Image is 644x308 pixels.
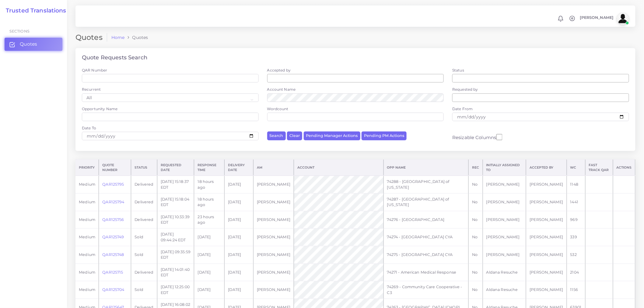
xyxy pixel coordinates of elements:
span: medium [79,182,95,187]
td: 339 [567,229,585,246]
label: QAR Number [82,68,107,73]
td: 18 hours ago [194,176,225,193]
th: Account [294,160,383,176]
td: Sold [131,281,157,299]
td: [DATE] 14:01:40 EDT [157,264,194,281]
td: [PERSON_NAME] [526,281,567,299]
li: Quotes [124,34,148,40]
a: [PERSON_NAME]avatar [577,12,631,25]
td: [PERSON_NAME] [254,264,294,281]
td: 18 hours ago [194,193,225,211]
td: 23 hours ago [194,211,225,229]
td: Delivered [131,193,157,211]
td: [PERSON_NAME] [254,246,294,264]
img: avatar [617,12,629,25]
a: Trusted Translations [2,7,66,14]
th: Quote Number [99,160,131,176]
td: [DATE] [225,281,254,299]
td: No [469,193,483,211]
label: Date To [82,125,96,131]
td: [PERSON_NAME] [526,246,567,264]
td: No [469,264,483,281]
td: [DATE] [225,176,254,193]
th: Delivery Date [225,160,254,176]
td: [DATE] [225,211,254,229]
a: QAR125756 [102,217,124,222]
span: medium [79,287,95,292]
td: 74275 - [GEOGRAPHIC_DATA] CYA [383,246,469,264]
button: Pending PM Actions [362,131,407,140]
td: 74287 - [GEOGRAPHIC_DATA] of [US_STATE] [383,193,469,211]
input: Resizable Columns [496,133,502,141]
td: 74271 - American Medical Response [383,264,469,281]
td: [PERSON_NAME] [483,176,526,193]
th: AM [254,160,294,176]
span: [PERSON_NAME] [580,16,614,20]
td: [PERSON_NAME] [526,211,567,229]
td: 969 [567,211,585,229]
td: No [469,176,483,193]
th: WC [567,160,585,176]
a: Home [111,34,125,40]
td: Delivered [131,176,157,193]
td: [DATE] 09:35:59 EDT [157,246,194,264]
td: [DATE] [225,264,254,281]
td: [DATE] 15:18:37 EDT [157,176,194,193]
td: [DATE] [225,193,254,211]
td: [PERSON_NAME] [483,229,526,246]
td: Sold [131,229,157,246]
td: [DATE] 12:25:00 EDT [157,281,194,299]
span: Quotes [20,41,37,47]
label: Requested by [452,87,478,92]
td: [PERSON_NAME] [483,193,526,211]
td: [DATE] 15:18:04 EDT [157,193,194,211]
td: 1148 [567,176,585,193]
td: [DATE] [225,246,254,264]
td: 74288 - [GEOGRAPHIC_DATA] of [US_STATE] [383,176,469,193]
td: No [469,246,483,264]
td: 74269 - Community Care Cooperative - C3 [383,281,469,299]
h4: Quote Requests Search [82,54,147,61]
td: 74274 - [GEOGRAPHIC_DATA] CYA [383,229,469,246]
h2: Quotes [75,33,107,42]
a: QAR125795 [102,182,124,187]
a: QAR125748 [102,252,124,257]
label: Wordcount [267,106,289,111]
td: Delivered [131,211,157,229]
td: [PERSON_NAME] [526,229,567,246]
td: No [469,281,483,299]
td: [PERSON_NAME] [483,246,526,264]
button: Clear [287,131,302,140]
td: [DATE] [194,229,225,246]
a: Quotes [5,38,62,51]
td: [PERSON_NAME] [254,176,294,193]
td: [DATE] 10:33:39 EDT [157,211,194,229]
label: Resizable Columns [452,133,502,141]
td: [PERSON_NAME] [254,193,294,211]
td: 2104 [567,264,585,281]
td: [DATE] [194,281,225,299]
span: medium [79,252,95,257]
td: [DATE] 09:44:24 EDT [157,229,194,246]
th: Priority [75,160,99,176]
th: Accepted by [526,160,567,176]
a: QAR125794 [102,200,124,204]
td: [PERSON_NAME] [254,211,294,229]
th: Actions [613,160,635,176]
td: [PERSON_NAME] [483,211,526,229]
td: [PERSON_NAME] [526,176,567,193]
label: Recurrent [82,87,101,92]
label: Date From [452,106,473,111]
th: Response Time [194,160,225,176]
th: Status [131,160,157,176]
td: [PERSON_NAME] [526,193,567,211]
span: medium [79,200,95,204]
a: QAR125715 [102,270,123,275]
label: Status [452,68,464,73]
td: Aldana Resuche [483,264,526,281]
th: Opp Name [383,160,469,176]
button: Pending Manager Actions [304,131,360,140]
th: Initially Assigned to [483,160,526,176]
td: 532 [567,246,585,264]
a: QAR125749 [102,235,124,239]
